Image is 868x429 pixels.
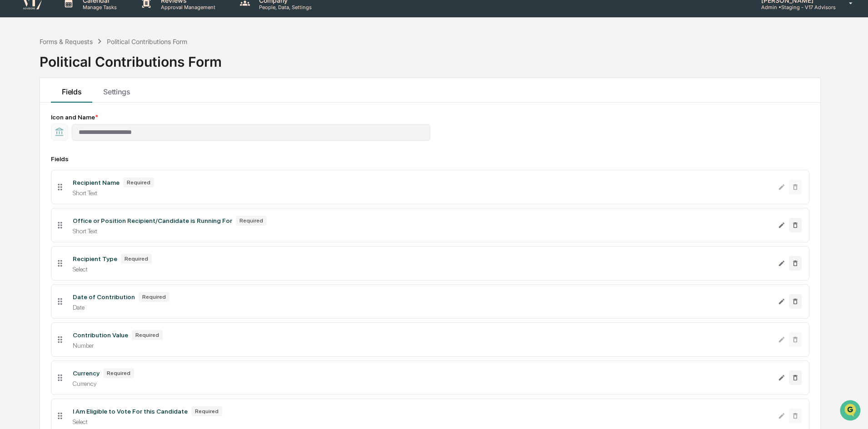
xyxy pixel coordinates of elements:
[64,225,110,232] a: Powered byPylon
[73,217,232,224] div: Office or Position Recipient/Candidate is Running For
[73,342,771,349] div: Number
[839,399,863,424] iframe: Open customer support
[9,204,16,211] div: 🔎
[51,113,809,121] div: Icon and Name
[73,179,120,186] div: Recipient Name
[28,123,74,131] span: [PERSON_NAME]
[778,370,785,385] button: Edit Currency field
[107,38,187,45] div: Political Contributions Form
[75,186,113,195] span: Attestations
[73,255,117,262] div: Recipient Type
[9,101,61,108] div: Past conversations
[18,203,57,212] span: Data Lookup
[73,227,771,235] div: Short Text
[92,78,141,103] button: Settings
[5,182,62,198] a: 🖐️Preclearance
[73,189,771,197] div: Short Text
[73,370,100,377] div: Currency
[80,148,99,155] span: [DATE]
[9,139,24,154] img: Jack Rasmussen
[28,148,74,155] span: [PERSON_NAME]
[75,123,79,131] span: •
[778,180,785,194] button: Edit Recipient Name field
[191,406,222,416] div: Required
[73,408,188,415] div: I Am Eligible to Vote For this Candidate
[73,304,771,311] div: Date
[121,254,152,264] div: Required
[155,72,165,83] button: Start new chat
[73,266,771,273] div: Select
[252,4,316,10] p: People, Data, Settings
[51,155,809,163] div: Fields
[51,78,92,103] button: Fields
[754,4,836,10] p: Admin • Staging - V17 Advisors
[778,218,785,232] button: Edit Office or Position Recipient/Candidate is Running For field
[90,225,110,232] span: Pylon
[103,368,134,378] div: Required
[19,69,35,86] img: 8933085812038_c878075ebb4cc5468115_72.jpg
[236,216,267,226] div: Required
[75,148,79,155] span: •
[73,418,771,425] div: Select
[41,69,149,79] div: Start new chat
[62,182,116,198] a: 🗄️Attestations
[9,187,16,194] div: 🖐️
[5,199,61,216] a: 🔎Data Lookup
[41,79,125,86] div: We're available if you need us!
[139,292,170,302] div: Required
[73,293,135,301] div: Date of Contribution
[18,148,25,156] img: 1746055101610-c473b297-6a78-478c-a979-82029cc54cd1
[9,69,25,86] img: 1746055101610-c473b297-6a78-478c-a979-82029cc54cd1
[778,409,785,423] button: Edit I Am Eligible to Vote For this Candidate field
[123,178,154,187] div: Required
[18,186,59,195] span: Preclearance
[40,46,222,70] div: Political Contributions Form
[73,380,771,387] div: Currency
[132,330,163,340] div: Required
[40,38,93,45] div: Forms & Requests
[73,331,128,339] div: Contribution Value
[778,294,785,309] button: Edit Date of Contribution field
[75,4,121,10] p: Manage Tasks
[9,19,165,34] p: How can we help?
[154,4,220,10] p: Approval Management
[66,187,73,194] div: 🗄️
[141,99,165,110] button: See all
[9,115,24,129] img: Jessica Watanapun
[80,123,100,131] span: Sep 30
[778,256,785,271] button: Edit Recipient Type field
[778,332,785,347] button: Edit Contribution Value field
